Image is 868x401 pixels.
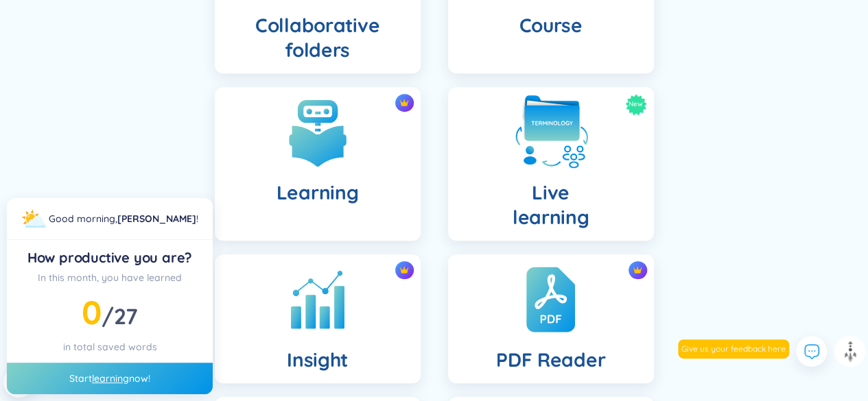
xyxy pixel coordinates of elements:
[102,302,138,330] span: /
[82,291,102,332] span: 0
[287,348,348,372] h4: Insight
[201,87,434,241] a: crown iconLearning
[839,341,861,363] img: to top
[18,248,202,267] div: How productive you are?
[434,87,668,241] a: NewLivelearning
[434,254,668,383] a: crown iconPDF Reader
[114,302,138,330] span: 27
[399,265,409,275] img: crown icon
[18,339,202,354] div: in total saved words
[49,212,117,225] span: Good morning ,
[201,254,434,383] a: crown iconInsight
[18,270,202,285] div: In this month, you have learned
[496,348,605,372] h4: PDF Reader
[399,98,409,108] img: crown icon
[633,265,642,275] img: crown icon
[629,94,643,115] span: New
[277,180,359,205] h4: Learning
[49,211,198,226] div: !
[7,363,213,394] div: Start now!
[513,180,589,230] h4: Live learning
[92,372,129,385] a: learning
[226,13,410,62] h4: Collaborative folders
[519,13,582,38] h4: Course
[117,212,196,225] a: [PERSON_NAME]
